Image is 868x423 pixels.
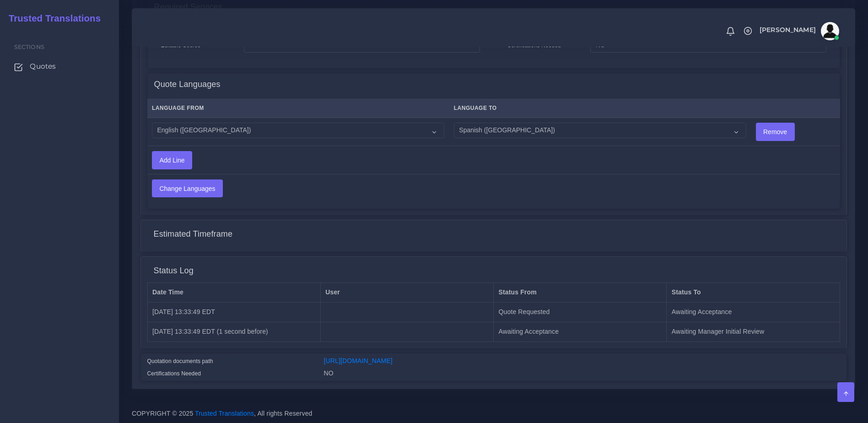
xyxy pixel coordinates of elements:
[667,322,840,342] td: Awaiting Manager Initial Review
[14,43,44,50] span: Sections
[147,282,320,302] th: Date Time
[132,409,313,418] span: COPYRIGHT © 2025
[449,99,751,118] th: Language To
[2,11,101,26] a: Trusted Translations
[30,61,56,71] span: Quotes
[152,180,222,197] input: Change Languages
[147,99,449,118] th: Language From
[760,27,816,33] span: [PERSON_NAME]
[195,410,254,417] a: Trusted Translations
[756,123,794,141] input: Remove
[494,302,667,322] td: Quote Requested
[147,302,320,322] td: [DATE] 13:33:49 EDT
[254,409,312,418] span: , All rights Reserved
[821,22,839,40] img: avatar
[154,266,194,276] h4: Status Log
[147,357,213,365] label: Quotation documents path
[147,369,201,378] label: Certifications Needed
[667,302,840,322] td: Awaiting Acceptance
[154,229,233,239] h4: Estimated Timeframe
[7,57,112,76] a: Quotes
[494,322,667,342] td: Awaiting Acceptance
[317,369,847,381] div: NO
[494,282,667,302] th: Status From
[755,22,842,40] a: [PERSON_NAME]avatar
[147,322,320,342] td: [DATE] 13:33:49 EDT (1 second before)
[154,80,221,90] h4: Quote Languages
[667,282,840,302] th: Status To
[320,282,493,302] th: User
[152,152,192,169] input: Add Line
[324,357,393,364] a: [URL][DOMAIN_NAME]
[2,13,101,24] h2: Trusted Translations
